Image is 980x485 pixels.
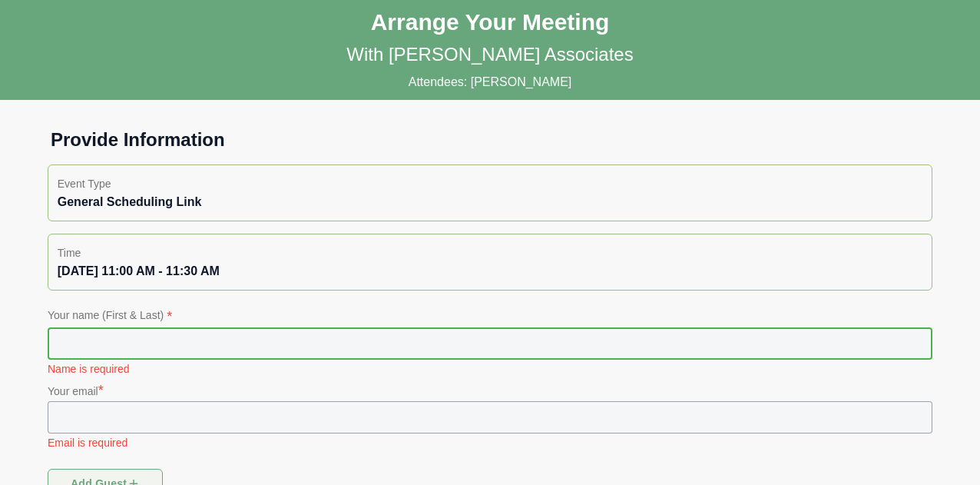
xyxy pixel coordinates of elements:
p: Name is required [48,361,932,377]
p: Attendees: [PERSON_NAME] [409,73,572,91]
p: Your email [48,380,932,401]
h1: Arrange Your Meeting [371,8,610,36]
p: With [PERSON_NAME] Associates [346,42,633,67]
div: [DATE] 11:00 AM - 11:30 AM [58,262,922,281]
h1: Provide Information [38,128,942,152]
p: Event Type [58,174,922,193]
p: Time [58,244,922,262]
p: Your name (First & Last) [48,306,932,327]
div: General Scheduling Link [58,193,922,211]
p: Email is required [48,435,932,450]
